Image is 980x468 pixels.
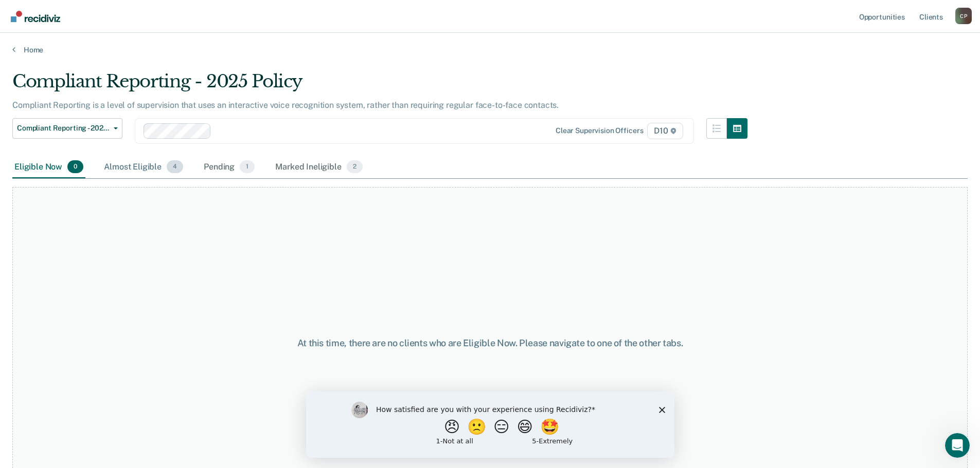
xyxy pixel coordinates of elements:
[17,124,110,133] span: Compliant Reporting - 2025 Policy
[12,156,85,179] div: Eligible Now0
[347,160,363,174] span: 2
[306,391,674,458] iframe: Survey by Kim from Recidiviz
[955,8,972,24] div: C P
[12,71,747,100] div: Compliant Reporting - 2025 Policy
[12,118,122,139] button: Compliant Reporting - 2025 Policy
[11,11,60,22] img: Recidiviz
[945,433,970,458] iframe: Intercom live chat
[955,8,972,24] button: Profile dropdown button
[67,160,83,174] span: 0
[240,160,255,174] span: 1
[556,126,643,135] div: Clear supervision officers
[12,100,559,110] p: Compliant Reporting is a level of supervision that uses an interactive voice recognition system, ...
[102,156,185,179] div: Almost Eligible4
[167,160,183,174] span: 4
[647,123,683,139] span: D10
[12,45,968,54] a: Home
[252,338,729,349] div: At this time, there are no clients who are Eligible Now. Please navigate to one of the other tabs.
[273,156,365,179] div: Marked Ineligible2
[202,156,257,179] div: Pending1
